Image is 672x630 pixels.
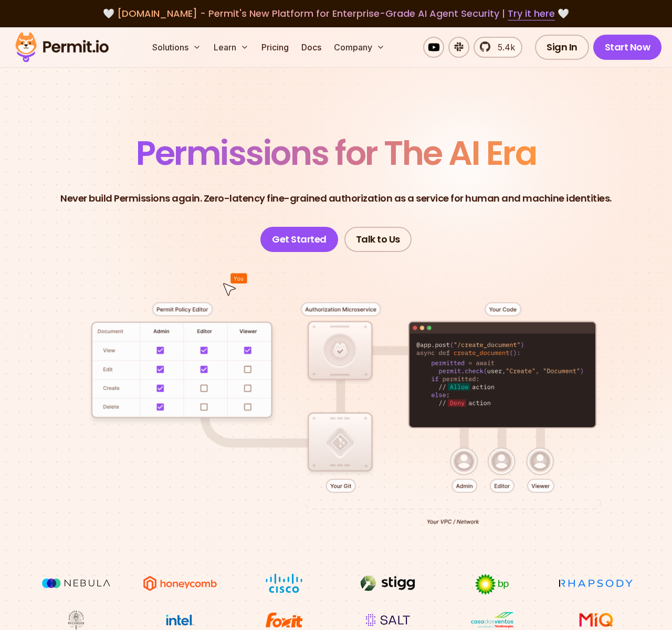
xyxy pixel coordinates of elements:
[297,37,325,58] a: Docs
[593,35,662,60] a: Start Now
[25,6,647,21] div: 🤍 🤍
[10,29,113,65] img: Permit logo
[245,573,323,593] img: Cisco
[257,37,293,58] a: Pricing
[136,130,536,176] span: Permissions for The AI Era
[561,611,632,629] img: MIQ
[491,41,515,54] span: 5.4k
[117,7,555,20] span: [DOMAIN_NAME] - Permit's New Platform for Enterprise-Grade AI Agent Security |
[453,610,531,630] img: Casa dos Ventos
[556,573,635,593] img: Rhapsody Health
[141,573,219,593] img: Honeycomb
[209,37,253,58] button: Learn
[148,37,205,58] button: Solutions
[349,610,427,630] img: salt
[344,227,412,252] a: Talk to Us
[453,573,531,595] img: bp
[37,610,115,630] img: Maricopa County Recorder\'s Office
[245,610,323,630] img: Foxit
[141,610,219,630] img: Intel
[37,573,115,593] img: Nebula
[535,35,589,60] a: Sign In
[260,227,338,252] a: Get Started
[508,7,555,20] a: Try it here
[474,37,522,58] a: 5.4k
[349,573,427,593] img: Stigg
[60,191,612,206] p: Never build Permissions again. Zero-latency fine-grained authorization as a service for human and...
[330,37,389,58] button: Company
